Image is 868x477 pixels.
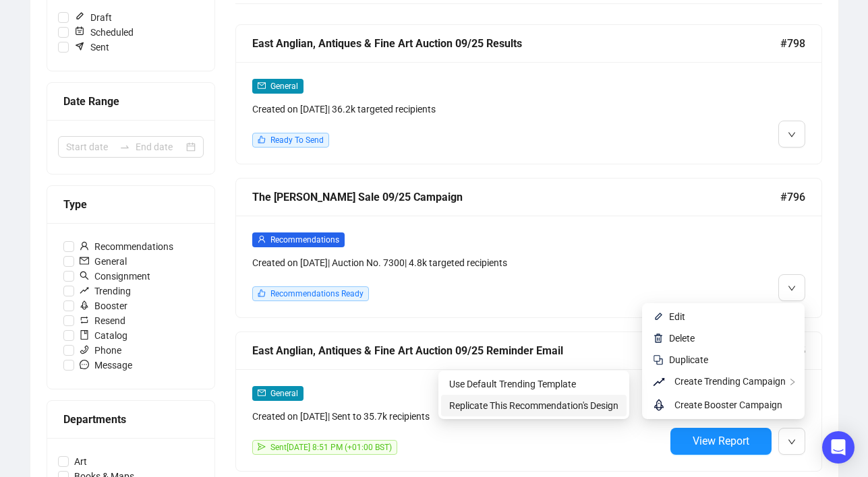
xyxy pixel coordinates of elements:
[653,397,669,413] span: rocket
[63,93,198,110] div: Date Range
[252,102,665,117] div: Created on [DATE] | 36.2k targeted recipients
[270,82,298,91] span: General
[63,411,198,428] div: Departments
[74,328,133,343] span: Catalog
[74,284,136,298] span: Trending
[80,256,89,265] span: mail
[669,354,708,365] span: Duplicate
[80,360,89,369] span: message
[74,269,156,284] span: Consignment
[258,235,266,243] span: user
[258,82,266,90] span: mail
[270,389,298,398] span: General
[270,443,392,452] span: Sent [DATE] 8:51 PM (+01:00 BST)
[653,311,664,322] img: svg+xml;base64,PHN2ZyB4bWxucz0iaHR0cDovL3d3dy53My5vcmcvMjAwMC9zdmciIHhtbG5zOnhsaW5rPSJodHRwOi8vd3...
[258,289,266,297] span: like
[788,438,796,446] span: down
[449,400,618,411] span: Replicate This Recommendation's Design
[258,443,266,451] span: send
[74,254,132,269] span: General
[670,428,772,455] button: View Report
[449,379,576,389] span: Use Default Trending Template
[74,313,131,328] span: Resend
[80,271,89,280] span: search
[270,235,339,245] span: Recommendations
[63,196,198,213] div: Type
[693,435,749,447] span: View Report
[674,376,786,387] span: Create Trending Campaign
[674,400,782,410] span: Create Booster Campaign
[252,409,665,424] div: Created on [DATE] | Sent to 35.7k recipients
[788,131,796,139] span: down
[119,141,130,152] span: swap-right
[69,10,117,25] span: Draft
[653,354,664,365] img: svg+xml;base64,PHN2ZyB4bWxucz0iaHR0cDovL3d3dy53My5vcmcvMjAwMC9zdmciIHdpZHRoPSIyNCIgaGVpZ2h0PSIyNC...
[80,330,89,340] span: book
[270,289,364,298] span: Recommendations Ready
[258,135,266,144] span: like
[780,189,805,205] span: #796
[80,345,89,354] span: phone
[788,284,796,292] span: down
[74,358,138,373] span: Message
[669,311,685,322] span: Edit
[74,298,133,313] span: Booster
[69,454,92,469] span: Art
[258,389,266,397] span: mail
[252,189,780,205] div: The [PERSON_NAME] Sale 09/25 Campaign
[235,178,822,318] a: The [PERSON_NAME] Sale 09/25 Campaign#796userRecommendationsCreated on [DATE]| Auction No. 7300| ...
[74,343,127,358] span: Phone
[69,40,115,55] span: Sent
[780,35,805,52] span: #798
[69,25,139,40] span: Scheduled
[136,139,183,154] input: End date
[252,255,665,270] div: Created on [DATE] | Auction No. 7300 | 4.8k targeted recipients
[270,135,324,145] span: Ready To Send
[252,342,780,359] div: East Anglian, Antiques & Fine Art Auction 09/25 Reminder Email
[119,141,130,152] span: to
[66,139,114,154] input: Start date
[252,35,780,52] div: East Anglian, Antiques & Fine Art Auction 09/25 Results
[74,239,179,254] span: Recommendations
[235,331,822,472] a: East Anglian, Antiques & Fine Art Auction 09/25 Reminder Email#795mailGeneralCreated on [DATE]| S...
[80,286,89,295] span: rise
[822,431,855,464] div: Open Intercom Messenger
[788,378,797,386] span: right
[669,333,695,344] span: Delete
[80,315,89,325] span: retweet
[80,241,89,251] span: user
[653,374,669,390] span: rise
[80,300,89,310] span: rocket
[653,333,664,344] img: svg+xml;base64,PHN2ZyB4bWxucz0iaHR0cDovL3d3dy53My5vcmcvMjAwMC9zdmciIHhtbG5zOnhsaW5rPSJodHRwOi8vd3...
[235,24,822,164] a: East Anglian, Antiques & Fine Art Auction 09/25 Results#798mailGeneralCreated on [DATE]| 36.2k ta...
